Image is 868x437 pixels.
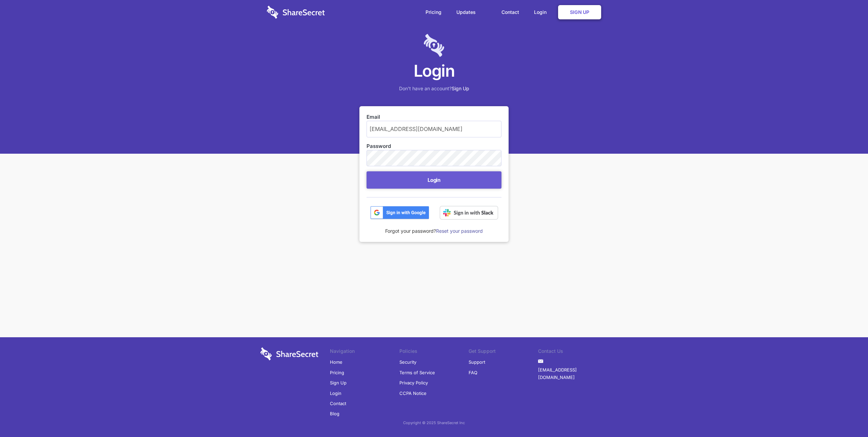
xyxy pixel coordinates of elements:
label: Email [367,113,501,121]
img: logo-lt-purple-60x68@2x-c671a683ea72a1d466fb5d642181eefbee81c4e10ba9aed56c8e1d7e762e8086.png [424,34,444,57]
button: Login [367,171,501,189]
img: logo-wordmark-white-trans-d4663122ce5f474addd5e946df7df03e33cb6a1c49d2221995e7729f52c070b2.svg [260,347,318,360]
a: CCPA Notice [399,388,427,398]
a: Security [399,357,416,367]
img: btn_google_signin_dark_normal_web@2x-02e5a4921c5dab0481f19210d7229f84a41d9f18e5bdafae021273015eeb... [370,206,429,220]
a: Sign Up [558,5,601,19]
a: Login [330,388,341,398]
li: Navigation [330,347,399,357]
a: Contact [330,398,346,408]
a: [EMAIL_ADDRESS][DOMAIN_NAME] [538,365,608,383]
a: FAQ [469,367,477,378]
img: logo-wordmark-white-trans-d4663122ce5f474addd5e946df7df03e33cb6a1c49d2221995e7729f52c070b2.svg [267,6,325,19]
label: Password [367,142,501,150]
a: Sign Up [330,378,347,388]
a: Support [469,357,485,367]
a: Pricing [330,367,344,378]
a: Privacy Policy [399,378,428,388]
a: Reset your password [436,228,483,234]
img: Sign in with Slack [440,206,498,220]
a: Sign Up [452,85,469,91]
a: Login [527,2,557,23]
li: Get Support [469,347,538,357]
a: Home [330,357,342,367]
a: Blog [330,408,339,419]
li: Policies [399,347,469,357]
a: Terms of Service [399,367,435,378]
a: Pricing [419,2,448,23]
li: Contact Us [538,347,608,357]
div: Forgot your password? [367,220,501,235]
a: Contact [495,2,526,23]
